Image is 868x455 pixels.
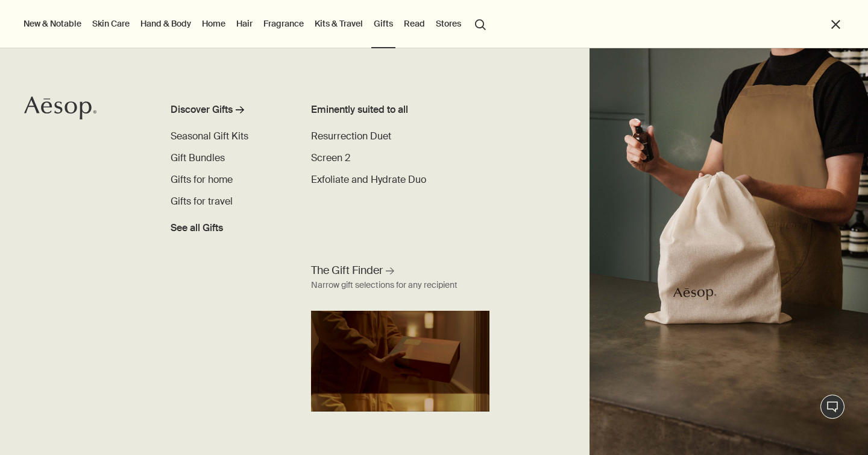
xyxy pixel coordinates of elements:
button: Close the Menu [829,17,843,31]
span: Gift Bundles [171,151,225,164]
button: New & Notable [21,16,84,31]
a: Screen 2 [311,151,350,165]
a: Home [200,16,228,31]
a: Gift Bundles [171,151,225,165]
a: Read [401,16,427,31]
img: An Aesop consultant spritzing a cotton bag with fragrance. [590,48,868,455]
a: Discover Gifts [171,103,285,122]
span: Exfoliate and Hydrate Duo [311,173,426,186]
div: Narrow gift selections for any recipient [311,278,458,293]
button: Open search [470,12,491,35]
a: Resurrection Duet [311,129,391,144]
a: See all Gifts [171,216,223,235]
a: Hand & Body [138,16,193,31]
a: Gifts [371,16,395,31]
span: Resurrection Duet [311,130,391,142]
a: Fragrance [261,16,306,31]
a: The Gift Finder Narrow gift selections for any recipientAesop Gift Finder [308,260,493,412]
span: Gifts for travel [171,195,233,208]
span: See all Gifts [171,221,223,235]
iframe: Close message from Aesop [832,358,856,383]
button: Stores [433,16,464,31]
svg: Aesop [24,96,96,120]
span: Seasonal Gift Kits [171,130,248,142]
a: Exfoliate and Hydrate Duo [311,173,426,187]
span: Screen 2 [311,151,350,164]
a: Hair [234,16,255,31]
div: Aesop says "Our consultants are available now to offer personalised product advice.". Open messag... [658,358,856,443]
a: Aesop [21,93,99,126]
a: Gifts for travel [171,194,233,209]
a: Kits & Travel [312,16,365,31]
a: Seasonal Gift Kits [171,129,248,144]
span: Gifts for home [171,173,233,186]
a: Skin Care [90,16,132,31]
a: Gifts for home [171,173,233,187]
span: The Gift Finder [311,263,383,278]
iframe: no content [658,419,682,443]
div: Eminently suited to all [311,103,450,117]
div: Discover Gifts [171,103,233,117]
